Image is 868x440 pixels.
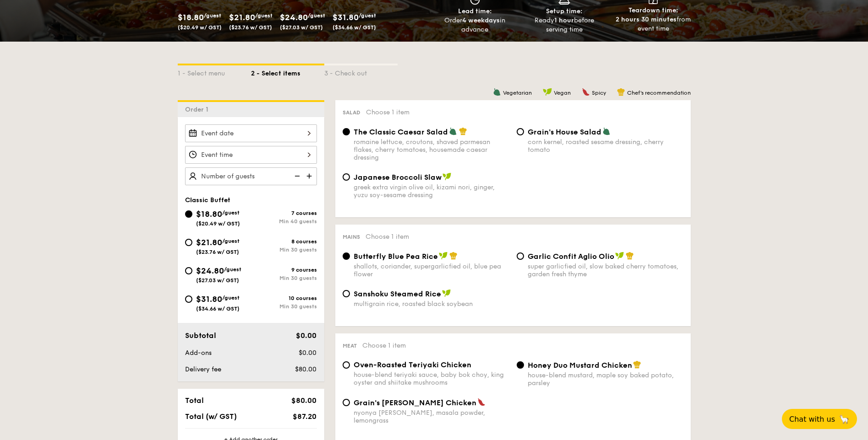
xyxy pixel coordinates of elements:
[251,65,324,78] div: 2 - Select items
[291,396,317,405] span: $80.00
[459,127,467,135] img: icon-chef-hat.a58ddaea.svg
[343,399,350,406] input: Grain's [PERSON_NAME] Chickennyonya [PERSON_NAME], masala powder, lemongrass
[222,295,240,301] span: /guest
[528,252,614,261] span: Garlic Confit Aglio Olio
[185,267,192,274] input: $24.80/guest($27.03 w/ GST)9 coursesMin 30 guests
[458,7,492,15] span: Lead time:
[185,146,317,164] input: Event time
[299,349,317,357] span: $0.00
[343,361,350,369] input: Oven-Roasted Teriyaki Chickenhouse-blend teriyaki sauce, baby bok choy, king oyster and shiitake ...
[251,218,317,225] div: Min 40 guests
[354,360,471,369] span: Oven-Roasted Teriyaki Chicken
[789,415,835,424] span: Chat with us
[178,65,251,78] div: 1 - Select menu
[196,249,239,255] span: ($23.76 w/ GST)
[528,128,601,136] span: Grain's House Salad
[354,183,509,199] div: greek extra virgin olive oil, kizami nori, ginger, yuzu soy-sesame dressing
[442,172,452,181] img: icon-vegan.f8ff3823.svg
[366,108,409,116] span: Choose 1 item
[543,88,552,96] img: icon-vegan.f8ff3823.svg
[196,237,222,247] span: $21.80
[554,16,574,24] strong: 1 hour
[493,88,501,96] img: icon-vegetarian.fe4039eb.svg
[343,109,360,116] span: Salad
[354,128,448,136] span: The Classic Caesar Salad
[280,24,323,31] span: ($27.03 w/ GST)
[523,16,605,34] div: Ready before serving time
[185,365,221,373] span: Delivery fee
[185,196,230,204] span: Classic Buffet
[354,371,509,386] div: house-blend teriyaki sauce, baby bok choy, king oyster and shiitake mushrooms
[196,294,222,304] span: $31.80
[324,65,398,78] div: 3 - Check out
[185,349,212,357] span: Add-ons
[303,167,317,185] img: icon-add.58712e84.svg
[255,12,273,19] span: /guest
[185,124,317,142] input: Event date
[354,138,509,161] div: romaine lettuce, croutons, shaved parmesan flakes, cherry tomatoes, housemade caesar dressing
[251,247,317,253] div: Min 30 guests
[528,361,632,370] span: Honey Duo Mustard Chicken
[343,290,350,297] input: Sanshoku Steamed Ricemultigrain rice, roasted black soybean
[517,252,524,260] input: Garlic Confit Aglio Oliosuper garlicfied oil, slow baked cherry tomatoes, garden fresh thyme
[185,106,212,113] span: Order 1
[839,414,850,424] span: 🦙
[196,277,239,284] span: ($27.03 w/ GST)
[528,371,683,387] div: house-blend mustard, maple soy baked potato, parsley
[295,365,317,373] span: $80.00
[196,220,240,227] span: ($20.49 w/ GST)
[616,16,677,23] strong: 2 hours 30 minutes
[178,12,204,22] span: $18.80
[354,173,442,182] span: Japanese Broccoli Slaw
[293,412,317,421] span: $87.20
[354,300,509,308] div: multigrain rice, roasted black soybean
[354,290,441,298] span: Sanshoku Steamed Rice
[308,12,325,19] span: /guest
[185,412,237,421] span: Total (w/ GST)
[528,138,683,154] div: corn kernel, roasted sesame dressing, cherry tomato
[517,361,524,369] input: Honey Duo Mustard Chickenhouse-blend mustard, maple soy baked potato, parsley
[222,238,240,244] span: /guest
[251,267,317,273] div: 9 courses
[546,7,583,15] span: Setup time:
[280,12,308,22] span: $24.80
[251,295,317,301] div: 10 courses
[359,12,376,19] span: /guest
[185,210,192,218] input: $18.80/guest($20.49 w/ GST)7 coursesMin 40 guests
[343,343,357,349] span: Meat
[178,24,222,31] span: ($20.49 w/ GST)
[354,398,476,407] span: Grain's [PERSON_NAME] Chicken
[362,342,406,349] span: Choose 1 item
[633,360,641,369] img: icon-chef-hat.a58ddaea.svg
[354,263,509,278] div: shallots, coriander, supergarlicfied oil, blue pea flower
[434,16,516,34] div: Order in advance
[615,252,624,260] img: icon-vegan.f8ff3823.svg
[528,263,683,278] div: super garlicfied oil, slow baked cherry tomatoes, garden fresh thyme
[477,398,486,406] img: icon-spicy.37a8142b.svg
[602,127,611,135] img: icon-vegetarian.fe4039eb.svg
[343,252,350,260] input: Butterfly Blue Pea Riceshallots, coriander, supergarlicfied oil, blue pea flower
[251,210,317,216] div: 7 courses
[366,233,409,241] span: Choose 1 item
[343,128,350,135] input: The Classic Caesar Saladromaine lettuce, croutons, shaved parmesan flakes, cherry tomatoes, house...
[354,252,438,261] span: Butterfly Blue Pea Rice
[612,15,694,33] div: from event time
[185,396,204,405] span: Total
[517,128,524,135] input: Grain's House Saladcorn kernel, roasted sesame dressing, cherry tomato
[229,24,272,31] span: ($23.76 w/ GST)
[185,239,192,246] input: $21.80/guest($23.76 w/ GST)8 coursesMin 30 guests
[196,209,222,219] span: $18.80
[592,90,606,96] span: Spicy
[439,252,448,260] img: icon-vegan.f8ff3823.svg
[462,16,500,24] strong: 4 weekdays
[289,167,303,185] img: icon-reduce.1d2dbef1.svg
[627,90,691,96] span: Chef's recommendation
[224,266,241,273] span: /guest
[449,127,457,135] img: icon-vegetarian.fe4039eb.svg
[229,12,255,22] span: $21.80
[196,306,240,312] span: ($34.66 w/ GST)
[628,6,678,14] span: Teardown time:
[343,173,350,181] input: Japanese Broccoli Slawgreek extra virgin olive oil, kizami nori, ginger, yuzu soy-sesame dressing
[222,209,240,216] span: /guest
[617,88,625,96] img: icon-chef-hat.a58ddaea.svg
